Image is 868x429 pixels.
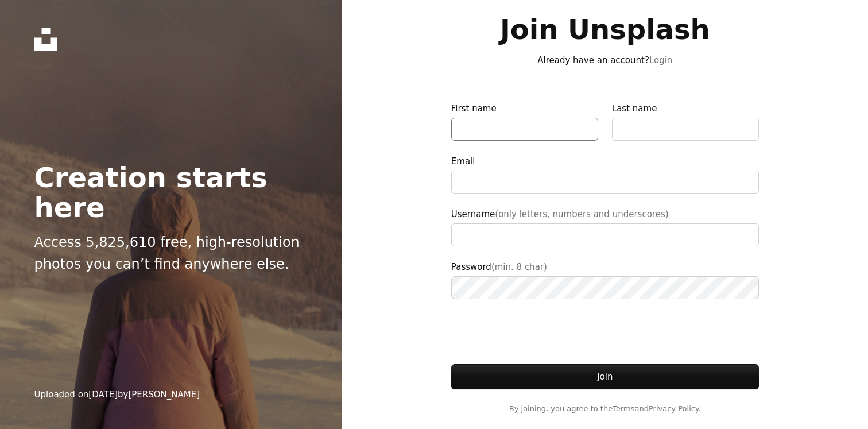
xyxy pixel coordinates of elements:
[495,209,668,219] span: (only letters, numbers and underscores)
[451,260,759,299] label: Password
[451,102,598,141] label: First name
[451,364,759,389] button: Join
[34,163,308,222] h2: Creation starts here
[34,28,57,51] a: Home — Unsplash
[613,404,634,413] a: Terms
[451,403,759,415] span: By joining, you agree to the and .
[451,154,759,194] label: Email
[612,102,759,141] label: Last name
[34,231,308,276] p: Access 5,825,610 free, high-resolution photos you can’t find anywhere else.
[451,223,759,246] input: Username(only letters, numbers and underscores)
[491,262,547,272] span: (min. 8 char)
[612,118,759,141] input: Last name
[88,389,118,400] time: February 19, 2025 at 7:10:00 PM EST
[451,14,759,44] h1: Join Unsplash
[451,207,759,246] label: Username
[451,276,759,299] input: Password(min. 8 char)
[649,404,699,413] a: Privacy Policy
[649,55,672,65] a: Login
[451,118,598,141] input: First name
[451,53,759,67] p: Already have an account?
[34,388,200,401] div: Uploaded on by [PERSON_NAME]
[451,171,759,194] input: Email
